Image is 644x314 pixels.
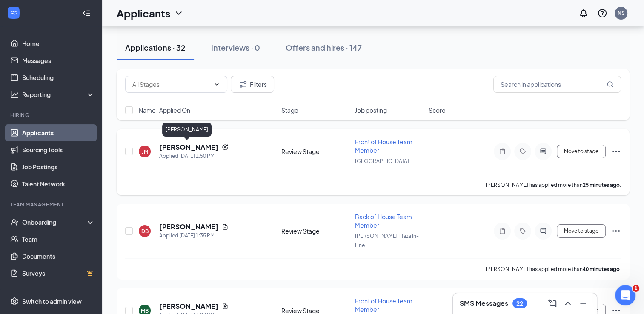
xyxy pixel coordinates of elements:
[355,213,412,229] span: Back of House Team Member
[22,231,95,248] a: Team
[125,42,186,53] div: Applications · 32
[238,79,248,89] svg: Filter
[460,299,508,308] h3: SMS Messages
[611,146,621,157] svg: Ellipses
[222,223,229,230] svg: Document
[538,148,548,155] svg: ActiveChat
[355,233,419,248] span: [PERSON_NAME] Plaza In-Line
[583,266,620,272] b: 40 minutes ago
[561,297,575,310] button: ChevronUp
[497,148,507,155] svg: Note
[429,106,446,114] span: Score
[576,297,590,310] button: Minimize
[557,145,606,158] button: Move to stage
[578,8,589,18] svg: Notifications
[22,248,95,265] a: Documents
[618,9,625,17] div: NS
[10,218,19,226] svg: UserCheck
[159,152,229,160] div: Applied [DATE] 1:50 PM
[557,224,606,238] button: Move to stage
[633,285,639,292] span: 1
[563,298,573,308] svg: ChevronUp
[486,181,621,188] p: [PERSON_NAME] has applied more than .
[9,9,18,17] svg: WorkstreamLogo
[538,228,548,234] svg: ActiveChat
[493,76,621,93] input: Search in applications
[22,158,95,175] a: Job Postings
[578,298,588,308] svg: Minimize
[281,147,350,156] div: Review Stage
[546,297,559,310] button: ComposeMessage
[159,231,229,240] div: Applied [DATE] 1:35 PM
[159,222,218,231] h5: [PERSON_NAME]
[607,81,613,88] svg: MagnifyingGlass
[22,35,95,52] a: Home
[10,201,93,208] div: Team Management
[211,42,260,53] div: Interviews · 0
[22,69,95,86] a: Scheduling
[281,106,298,114] span: Stage
[518,228,528,234] svg: Tag
[497,228,507,234] svg: Note
[22,52,95,69] a: Messages
[142,148,148,155] div: JM
[141,228,149,235] div: DB
[117,6,170,20] h1: Applicants
[174,8,184,18] svg: ChevronDown
[281,227,350,235] div: Review Stage
[22,265,95,282] a: SurveysCrown
[547,298,558,308] svg: ComposeMessage
[597,8,607,18] svg: QuestionInfo
[22,124,95,141] a: Applicants
[10,297,19,305] svg: Settings
[355,138,412,154] span: Front of House Team Member
[82,9,91,17] svg: Collapse
[583,182,620,188] b: 25 minutes ago
[10,111,93,119] div: Hiring
[355,158,409,164] span: [GEOGRAPHIC_DATA]
[615,285,635,305] iframe: Intercom live chat
[159,143,218,152] h5: [PERSON_NAME]
[10,90,19,99] svg: Analysis
[611,226,621,236] svg: Ellipses
[231,76,274,93] button: Filter Filters
[516,300,523,307] div: 22
[139,106,190,114] span: Name · Applied On
[162,123,212,137] div: [PERSON_NAME]
[22,90,95,99] div: Reporting
[22,218,88,226] div: Onboarding
[22,297,82,305] div: Switch to admin view
[222,303,229,310] svg: Document
[132,80,210,89] input: All Stages
[286,42,362,53] div: Offers and hires · 147
[222,144,229,151] svg: Reapply
[355,106,387,114] span: Job posting
[159,302,218,311] h5: [PERSON_NAME]
[355,297,412,313] span: Front of House Team Member
[486,265,621,273] p: [PERSON_NAME] has applied more than .
[213,81,220,88] svg: ChevronDown
[22,141,95,158] a: Sourcing Tools
[518,148,528,155] svg: Tag
[22,175,95,192] a: Talent Network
